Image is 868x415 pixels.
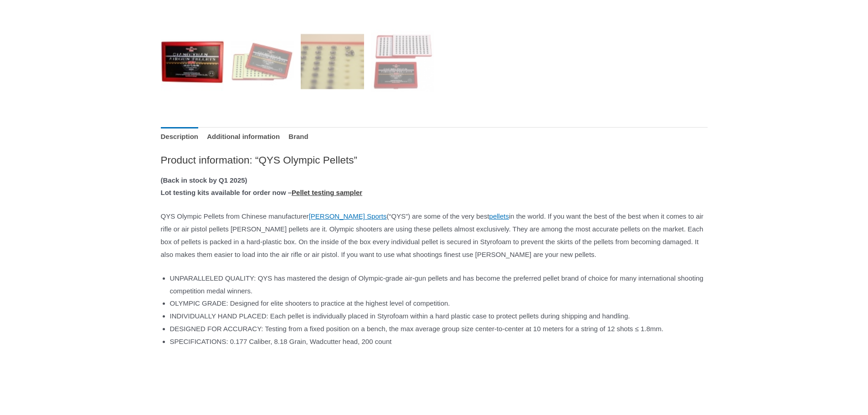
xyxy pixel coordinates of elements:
[489,212,509,220] a: pellets
[301,30,364,93] img: QYS Olympic Pellets - Image 3
[161,210,708,261] p: QYS Olympic Pellets from Chinese manufacturer (“QYS”) are some of the very best in the world. If ...
[170,338,392,345] span: SPECIFICATIONS: 0.177 Caliber, 8.18 Grain, Wadcutter head, 200 count
[207,127,280,147] a: Additional information
[231,30,294,93] img: QYS Olympic Pellets - Image 2
[371,30,434,93] img: QYS Olympic Pellets - Image 4
[161,30,224,93] img: QYS Olympic Pellets
[170,274,704,295] span: UNPARALLELED QUALITY: QYS has mastered the design of Olympic-grade air-gun pellets and has become...
[170,325,663,333] span: DESIGNED FOR ACCURACY: Testing from a fixed position on a bench, the max average group size cente...
[161,189,363,196] strong: Lot testing kits available for order now –
[170,299,450,307] span: OLYMPIC GRADE: Designed for elite shooters to practice at the highest level of competition.
[161,127,199,147] a: Description
[161,154,708,167] h2: Product information: “QYS Olympic Pellets”
[161,176,247,184] strong: (Back in stock by Q1 2025)
[309,212,387,220] a: [PERSON_NAME] Sports
[292,189,362,196] a: Pellet testing sampler
[170,312,630,320] span: INDIVIDUALLY HAND PLACED: Each pellet is individually placed in Styrofoam within a hard plastic c...
[288,127,308,147] a: Brand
